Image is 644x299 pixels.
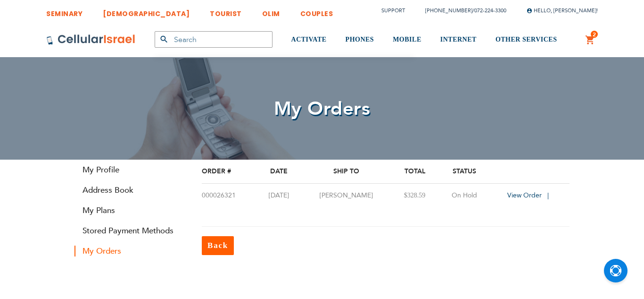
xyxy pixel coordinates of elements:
span: View Order [507,191,542,200]
a: ACTIVATE [291,22,327,58]
a: View Order [507,191,553,200]
td: [DATE] [256,184,302,208]
a: Address Book [74,185,188,196]
a: 072-224-3300 [474,7,506,14]
a: OLIM [262,2,280,20]
span: OTHER SERVICES [495,36,557,43]
a: PHONES [346,22,374,58]
span: $328.59 [404,192,426,199]
a: COUPLES [300,2,333,20]
a: OTHER SERVICES [495,22,557,58]
span: ACTIVATE [291,36,327,43]
span: INTERNET [440,36,477,43]
td: 000026321 [202,184,256,208]
li: / [416,4,506,17]
a: SEMINARY [46,2,83,20]
span: MOBILE [393,36,421,43]
a: [DEMOGRAPHIC_DATA] [103,2,190,20]
span: Back [207,241,228,250]
span: Hello, [PERSON_NAME]! [527,7,598,14]
th: Ship To [302,160,391,184]
span: 2 [593,31,596,38]
th: Date [256,160,302,184]
strong: My Orders [74,246,188,256]
a: INTERNET [440,22,477,58]
a: Support [381,7,405,14]
a: My Plans [74,205,188,216]
th: Order # [202,160,256,184]
img: Cellular Israel Logo [46,34,136,45]
input: Search [155,31,272,48]
a: 2 [585,34,595,46]
td: [PERSON_NAME] [302,184,391,208]
a: TOURIST [210,2,242,20]
td: On Hold [438,184,491,208]
a: [PHONE_NUMBER] [425,7,472,14]
th: Total [391,160,438,184]
th: Status [438,160,491,184]
a: Stored Payment Methods [74,225,188,236]
span: My Orders [274,96,371,122]
a: Back [202,236,234,255]
a: MOBILE [393,22,421,58]
span: PHONES [346,36,374,43]
a: My Profile [74,164,188,175]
